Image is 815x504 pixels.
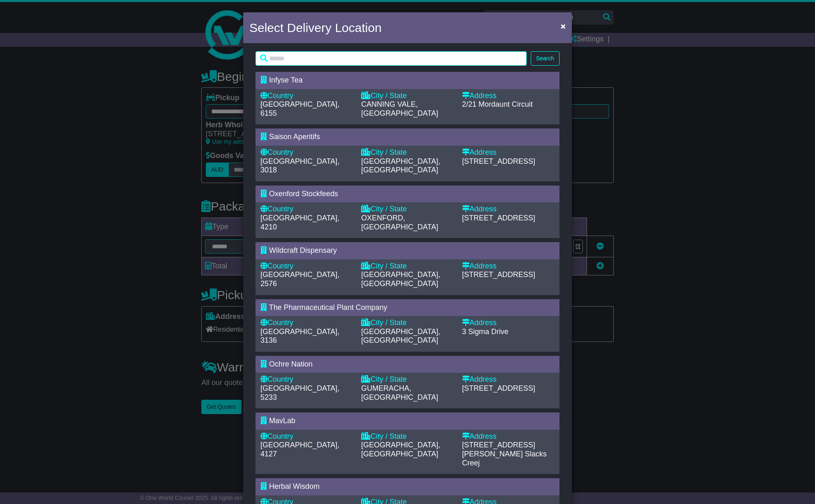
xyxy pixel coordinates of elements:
span: [STREET_ADDRESS] [462,270,535,279]
span: [STREET_ADDRESS] [462,157,535,165]
div: Country [260,375,353,384]
div: Address [462,205,555,214]
div: Address [462,92,555,101]
span: Herbal Wisdom [269,482,320,490]
div: City / State [361,92,454,101]
span: [STREET_ADDRESS] [462,384,535,392]
span: [GEOGRAPHIC_DATA], 5233 [260,384,339,401]
span: Oxenford Stockfeeds [269,190,338,198]
div: Address [462,318,555,328]
span: Slacks Creej [462,450,547,467]
span: [GEOGRAPHIC_DATA], 3136 [260,328,339,345]
div: City / State [361,148,454,157]
div: City / State [361,375,454,384]
span: MavLab [269,417,295,425]
div: Address [462,375,555,384]
span: [STREET_ADDRESS] [462,214,535,222]
div: Country [260,318,353,328]
div: City / State [361,205,454,214]
span: Ochre Nation [269,360,313,368]
button: Search [531,51,559,66]
span: [GEOGRAPHIC_DATA], [GEOGRAPHIC_DATA] [361,328,440,345]
span: The Pharmaceutical Plant Company [269,303,387,312]
span: [GEOGRAPHIC_DATA], 3018 [260,157,339,174]
button: Close [557,18,570,34]
span: Infyse Tea [269,76,303,84]
div: Address [462,432,555,441]
span: Wildcraft Dispensary [269,246,337,254]
span: 3 Sigma Drive [462,328,509,336]
div: Address [462,262,555,271]
div: City / State [361,318,454,328]
h4: Select Delivery Location [249,18,382,37]
div: City / State [361,432,454,441]
span: [GEOGRAPHIC_DATA], [GEOGRAPHIC_DATA] [361,441,440,458]
span: OXENFORD, [GEOGRAPHIC_DATA] [361,214,438,231]
span: [GEOGRAPHIC_DATA], 4127 [260,441,339,458]
div: Country [260,262,353,271]
span: GUMERACHA, [GEOGRAPHIC_DATA] [361,384,438,401]
span: CANNING VALE, [GEOGRAPHIC_DATA] [361,100,438,117]
span: × [561,21,566,31]
span: [GEOGRAPHIC_DATA], [GEOGRAPHIC_DATA] [361,157,440,174]
span: [GEOGRAPHIC_DATA], 2576 [260,270,339,288]
div: City / State [361,262,454,271]
span: 2/21 Mordaunt Circuit [462,100,533,108]
div: Country [260,92,353,101]
div: Country [260,205,353,214]
div: Address [462,148,555,157]
span: [GEOGRAPHIC_DATA], 4210 [260,214,339,231]
span: Saison Aperitifs [269,133,320,141]
span: [GEOGRAPHIC_DATA], 6155 [260,100,339,117]
div: Country [260,148,353,157]
span: [STREET_ADDRESS][PERSON_NAME] [462,441,535,458]
span: [GEOGRAPHIC_DATA], [GEOGRAPHIC_DATA] [361,270,440,288]
div: Country [260,432,353,441]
